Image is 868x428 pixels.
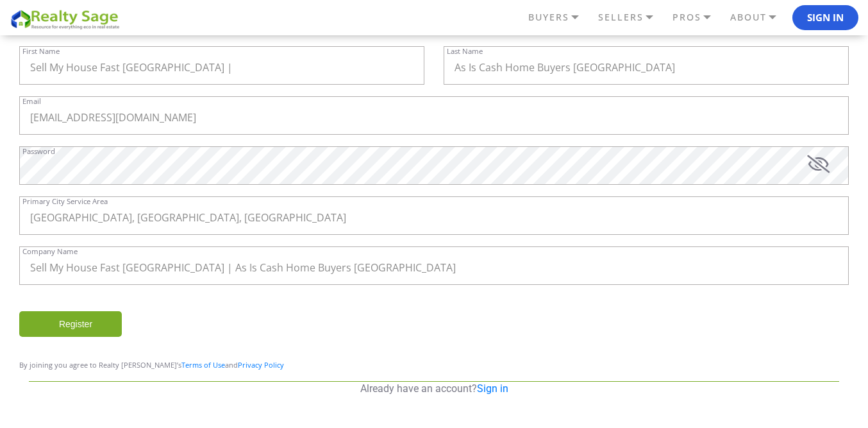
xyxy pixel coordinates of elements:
[22,148,55,155] label: Password
[669,6,727,28] a: PROS
[477,382,508,395] a: Sign in
[525,6,595,28] a: BUYERS
[22,47,60,55] label: First Name
[727,6,792,28] a: ABOUT
[19,311,122,337] input: Register
[181,360,225,370] a: Terms of Use
[792,5,858,31] button: Sign In
[22,248,78,255] label: Company Name
[29,382,839,396] p: Already have an account?
[22,198,108,205] label: Primary City Service Area
[595,6,669,28] a: SELLERS
[447,47,483,55] label: Last Name
[22,98,41,105] label: Email
[19,360,284,370] span: By joining you agree to Realty [PERSON_NAME]’s and
[238,360,284,370] a: Privacy Policy
[10,8,125,30] img: REALTY SAGE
